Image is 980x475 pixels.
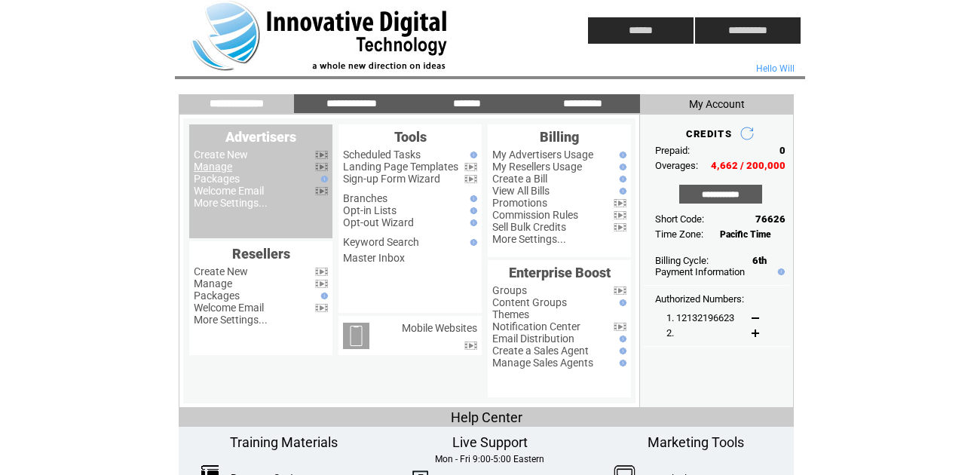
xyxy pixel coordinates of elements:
[655,160,698,171] span: Overages:
[467,239,477,246] img: help.gif
[492,296,567,308] a: Content Groups
[343,252,405,264] a: Master Inbox
[720,229,771,240] span: Pacific Time
[492,233,566,245] a: More Settings...
[492,209,578,221] a: Commission Rules
[614,223,626,231] img: video.png
[315,280,328,288] img: video.png
[315,163,328,171] img: video.png
[616,164,626,170] img: help.gif
[343,192,387,204] a: Branches
[492,308,529,320] a: Themes
[655,228,703,240] span: Time Zone:
[315,268,328,276] img: video.png
[194,197,268,209] a: More Settings...
[492,221,566,233] a: Sell Bulk Credits
[492,284,527,296] a: Groups
[686,128,732,139] span: CREDITS
[711,160,786,171] span: 4,662 / 200,000
[194,161,232,173] a: Manage
[343,204,397,216] a: Opt-in Lists
[666,327,674,339] span: 2.
[655,293,744,305] span: Authorized Numbers:
[492,185,550,197] a: View All Bills
[666,312,734,323] span: 1. 12132196623
[194,265,248,277] a: Create New
[467,195,477,202] img: help.gif
[655,145,690,156] span: Prepaid:
[492,345,589,357] a: Create a Sales Agent
[614,199,626,207] img: video.png
[315,187,328,195] img: video.png
[194,314,268,326] a: More Settings...
[752,255,767,266] span: 6th
[755,213,786,225] span: 76626
[492,149,593,161] a: My Advertisers Usage
[779,145,786,156] span: 0
[540,129,579,145] span: Billing
[467,152,477,158] img: help.gif
[435,454,544,464] span: Mon - Fri 9:00-5:00 Eastern
[394,129,427,145] span: Tools
[689,98,745,110] span: My Account
[616,360,626,366] img: help.gif
[194,185,264,197] a: Welcome Email
[343,216,414,228] a: Opt-out Wizard
[492,320,580,332] a: Notification Center
[315,151,328,159] img: video.png
[614,211,626,219] img: video.png
[317,176,328,182] img: help.gif
[616,152,626,158] img: help.gif
[648,434,744,450] span: Marketing Tools
[616,336,626,342] img: help.gif
[492,197,547,209] a: Promotions
[655,213,704,225] span: Short Code:
[343,161,458,173] a: Landing Page Templates
[614,287,626,295] img: video.png
[616,188,626,195] img: help.gif
[464,175,477,183] img: video.png
[616,176,626,182] img: help.gif
[467,207,477,214] img: help.gif
[402,322,477,334] a: Mobile Websites
[492,357,593,369] a: Manage Sales Agents
[343,323,369,349] img: mobile-websites.png
[616,299,626,306] img: help.gif
[614,323,626,331] img: video.png
[774,268,785,275] img: help.gif
[464,163,477,171] img: video.png
[343,149,421,161] a: Scheduled Tasks
[467,219,477,226] img: help.gif
[509,265,611,280] span: Enterprise Boost
[232,246,290,262] span: Resellers
[492,161,582,173] a: My Resellers Usage
[225,129,296,145] span: Advertisers
[492,332,574,345] a: Email Distribution
[194,302,264,314] a: Welcome Email
[230,434,338,450] span: Training Materials
[616,348,626,354] img: help.gif
[194,277,232,290] a: Manage
[464,342,477,350] img: video.png
[756,63,795,74] span: Hello Will
[343,173,440,185] a: Sign-up Form Wizard
[655,266,745,277] a: Payment Information
[655,255,709,266] span: Billing Cycle:
[315,304,328,312] img: video.png
[194,290,240,302] a: Packages
[451,409,522,425] span: Help Center
[343,236,419,248] a: Keyword Search
[194,173,240,185] a: Packages
[194,149,248,161] a: Create New
[452,434,528,450] span: Live Support
[492,173,547,185] a: Create a Bill
[317,293,328,299] img: help.gif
